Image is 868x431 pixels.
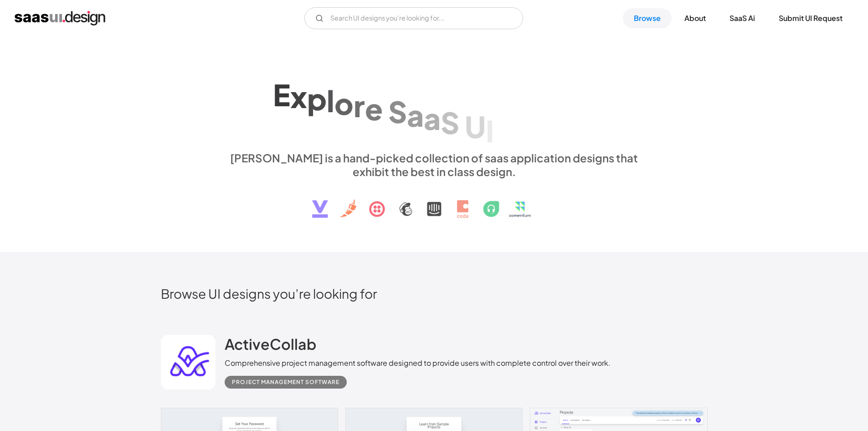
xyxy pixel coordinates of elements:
[161,286,708,301] h2: Browse UI designs you’re looking for
[304,7,523,29] form: Email Form
[441,105,459,140] div: S
[225,335,316,353] h2: ActiveCollab
[225,72,644,142] h1: Explore SaaS UI design patterns & interactions.
[768,8,853,28] a: Submit UI Request
[304,7,523,29] input: Search UI designs you're looking for...
[719,8,766,28] a: SaaS Ai
[225,335,316,358] a: ActiveCollab
[232,377,339,388] div: Project Management Software
[15,11,105,26] a: home
[486,113,494,148] div: I
[673,8,717,28] a: About
[365,91,383,126] div: e
[225,358,611,369] div: Comprehensive project management software designed to provide users with complete control over th...
[407,98,424,133] div: a
[273,77,290,112] div: E
[388,94,407,129] div: S
[465,109,486,144] div: U
[623,8,672,28] a: Browse
[424,101,441,136] div: a
[354,88,365,123] div: r
[334,86,354,121] div: o
[307,81,327,116] div: p
[327,83,334,118] div: l
[290,79,307,114] div: x
[225,151,644,178] div: [PERSON_NAME] is a hand-picked collection of saas application designs that exhibit the best in cl...
[296,178,572,226] img: text, icon, saas logo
